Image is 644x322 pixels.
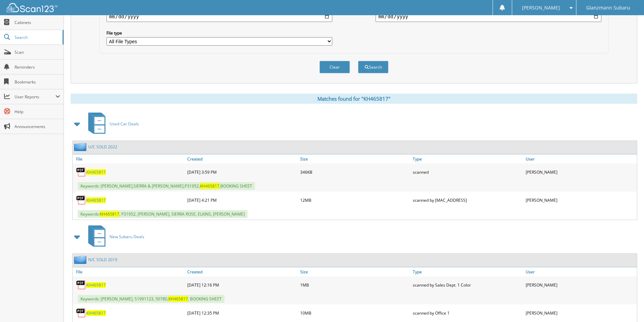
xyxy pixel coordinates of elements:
a: User [524,154,637,164]
button: Clear [319,61,350,73]
span: Bookmarks [15,79,60,85]
div: [DATE] 12:35 PM [186,306,299,320]
div: scanned by Office 1 [411,306,524,320]
img: PDF.png [76,167,86,177]
a: KH465817 [86,310,106,316]
span: Search [15,34,59,40]
div: [PERSON_NAME] [524,306,637,320]
span: New Subaru Deals [110,234,144,240]
a: KH465817 [86,197,106,203]
a: KH465817 [86,282,106,288]
label: File type [106,30,332,36]
a: Type [411,154,524,164]
span: Cabinets [15,20,60,25]
div: 10MB [299,306,411,320]
img: PDF.png [76,308,86,318]
div: [DATE] 4:21 PM [186,193,299,207]
img: PDF.png [76,280,86,290]
a: File [73,267,186,276]
img: scan123-logo-white.svg [7,3,57,12]
a: File [73,154,186,164]
span: [PERSON_NAME] [522,6,560,10]
a: Created [186,154,299,164]
div: [PERSON_NAME] [524,278,637,292]
img: PDF.png [76,195,86,205]
span: Used Car Deals [110,121,139,127]
a: N/C SOLD 2019 [88,257,117,263]
a: Created [186,267,299,276]
div: scanned [411,165,524,179]
span: KH465817 [168,296,188,302]
span: Announcements [15,124,60,129]
div: [DATE] 3:59 PM [186,165,299,179]
div: [PERSON_NAME] [524,165,637,179]
iframe: Chat Widget [610,290,644,322]
img: folder2.png [74,143,88,151]
span: Keywords: [PERSON_NAME],SIERRA & [PERSON_NAME],P31952, ,BOOKING SHEET [78,182,255,190]
a: KH465817 [86,169,106,175]
div: 346KB [299,165,411,179]
a: New Subaru Deals [84,223,144,250]
a: Size [299,154,411,164]
div: [PERSON_NAME] [524,193,637,207]
span: Glanzmann Subaru [586,6,630,10]
div: Matches found for "KH465817" [71,94,637,104]
div: scanned by Sales Dept. 1 Color [411,278,524,292]
div: 1MB [299,278,411,292]
a: Type [411,267,524,276]
input: start [106,11,332,22]
span: Scan [15,49,60,55]
span: Keywords: , P31952, [PERSON_NAME], SIERRA ROSE, ELKINS, [PERSON_NAME] [78,210,247,218]
a: User [524,267,637,276]
div: scanned by [MAC_ADDRESS] [411,193,524,207]
div: [DATE] 12:16 PM [186,278,299,292]
button: Search [358,61,388,73]
span: Help [15,109,60,115]
span: Reminders [15,64,60,70]
a: Used Car Deals [84,110,139,137]
span: KH465817 [200,183,219,189]
input: end [376,11,601,22]
div: 12MB [299,193,411,207]
span: User Reports [15,94,55,100]
a: U/C SOLD 2022 [88,144,117,150]
img: folder2.png [74,255,88,264]
a: Size [299,267,411,276]
span: Keywords: [PERSON_NAME], S1991123, 50780, , BOOKING SHEET [78,295,224,303]
span: KH465817 [100,211,119,217]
